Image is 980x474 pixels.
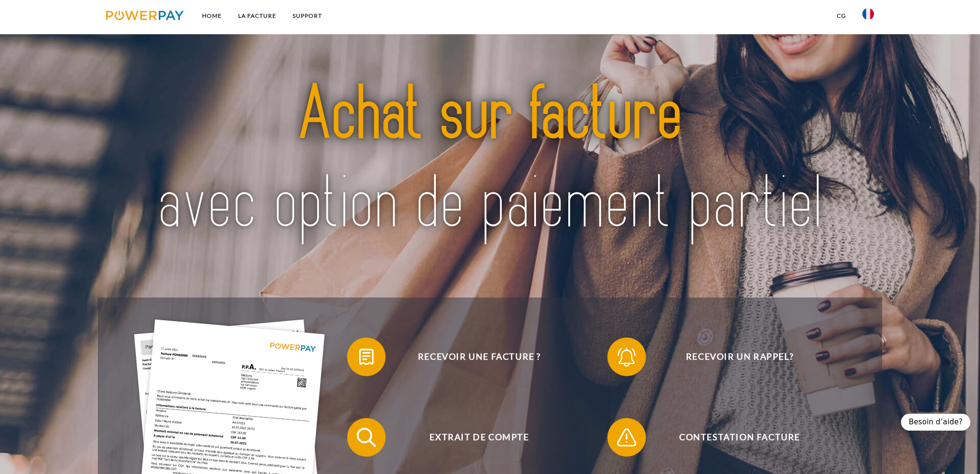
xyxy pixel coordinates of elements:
div: Besoin d’aide? [901,414,970,431]
img: title-powerpay_fr.svg [144,47,836,273]
img: qb_search.svg [354,425,378,449]
span: Extrait de compte [361,418,597,457]
img: fr [862,8,874,20]
a: Home [194,7,230,25]
button: Recevoir une facture ? [347,338,598,376]
img: qb_bell.svg [615,345,639,369]
span: Recevoir une facture ? [361,338,597,376]
a: LA FACTURE [230,7,284,25]
button: Extrait de compte [347,418,598,457]
img: qb_bill.svg [354,345,378,369]
a: Support [284,7,330,25]
img: qb_warning.svg [615,425,639,449]
button: Contestation Facture [607,418,858,457]
span: Contestation Facture [621,418,858,457]
span: Recevoir un rappel? [621,338,858,376]
a: CG [829,7,854,25]
button: Recevoir un rappel? [607,338,858,376]
img: logo-powerpay.svg [106,11,184,20]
